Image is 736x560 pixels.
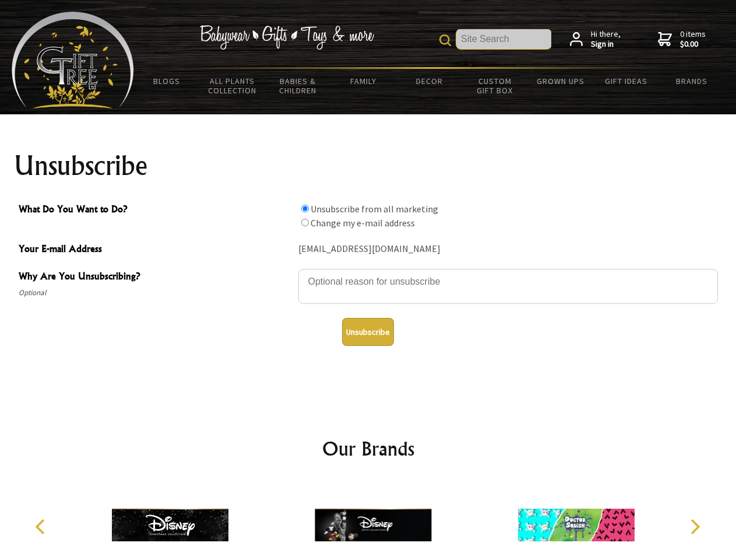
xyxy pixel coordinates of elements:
[456,29,551,49] input: Site Search
[570,29,621,50] a: Hi there,Sign in
[200,69,266,103] a: All Plants Collection
[680,29,706,50] span: 0 items
[12,12,134,108] img: Babyware - Gifts - Toys and more...
[29,514,55,540] button: Previous
[23,435,713,463] h2: Our Brands
[14,152,723,180] h1: Unsubscribe
[682,514,707,540] button: Next
[439,34,451,46] img: product search
[462,69,528,103] a: Custom Gift Box
[591,39,621,50] strong: Sign in
[311,203,438,215] label: Unsubscribe from all marketing
[527,69,593,93] a: Grown Ups
[301,219,309,226] input: What Do You Want to Do?
[311,217,415,229] label: Change my e-mail address
[19,286,293,300] span: Optional
[658,29,706,50] a: 0 items$0.00
[331,69,397,93] a: Family
[298,269,718,304] textarea: Why Are You Unsubscribing?
[591,29,621,50] span: Hi there,
[396,69,462,93] a: Decor
[19,242,293,258] span: Your E-mail Address
[199,25,374,50] img: Babywear - Gifts - Toys & more
[19,202,293,219] span: What Do You Want to Do?
[265,69,331,103] a: Babies & Children
[134,69,200,93] a: BLOGS
[680,39,706,50] strong: $0.00
[593,69,659,93] a: Gift Ideas
[19,269,293,286] span: Why Are You Unsubscribing?
[298,240,718,258] div: [EMAIL_ADDRESS][DOMAIN_NAME]
[342,318,394,346] button: Unsubscribe
[301,205,309,212] input: What Do You Want to Do?
[659,69,725,93] a: Brands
